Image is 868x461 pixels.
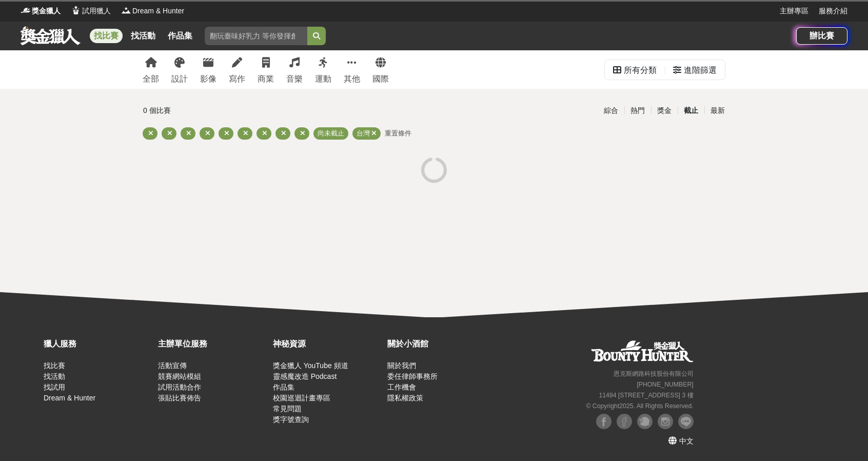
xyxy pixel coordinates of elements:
div: 所有分類 [624,60,657,81]
a: 音樂 [286,50,303,89]
a: 常見問題 [273,405,302,413]
img: Facebook [617,414,632,429]
div: 寫作 [229,73,245,85]
a: 設計 [171,50,188,89]
a: 競賽網站模組 [158,372,201,380]
a: 全部 [143,50,159,89]
a: 張貼比賽佈告 [158,394,201,402]
span: 獎金獵人 [32,6,61,16]
div: 其他 [344,73,360,85]
div: 綜合 [598,102,624,120]
span: 中文 [679,437,694,445]
a: 委任律師事務所 [387,372,438,380]
a: Dream & Hunter [44,394,95,402]
span: 重置條件 [385,129,411,137]
img: Facebook [596,414,611,429]
small: © Copyright 2025 . All Rights Reserved. [586,402,693,410]
a: 找活動 [44,372,65,380]
small: [PHONE_NUMBER] [637,381,693,388]
input: 翻玩臺味好乳力 等你發揮創意！ [205,27,307,45]
div: 最新 [704,102,731,120]
img: Logo [21,5,31,15]
a: 工作機會 [387,383,416,391]
img: LINE [678,414,694,429]
a: 其他 [344,50,360,89]
div: 設計 [171,73,188,85]
span: 尚未截止 [318,129,344,137]
div: 運動 [315,73,331,85]
img: Plurk [637,414,653,429]
a: 找比賽 [90,29,123,43]
div: 全部 [143,73,159,85]
img: Instagram [658,414,673,429]
a: 找活動 [127,29,160,43]
div: 主辦單位服務 [158,338,267,350]
div: 影像 [200,73,216,85]
a: 獎金獵人 YouTube 頻道 [273,361,348,370]
div: 音樂 [286,73,303,85]
a: LogoDream & Hunter [121,6,184,16]
img: Logo [121,5,131,15]
a: 主辦專區 [780,6,808,16]
a: 試用活動合作 [158,383,201,391]
a: 隱私權政策 [387,394,423,402]
div: 神秘資源 [273,338,382,350]
div: 進階篩選 [684,60,717,81]
a: Logo獎金獵人 [21,6,61,16]
a: 獎字號查詢 [273,415,309,424]
a: 服務介紹 [819,6,847,16]
a: 找比賽 [44,361,65,370]
div: 熱門 [624,102,651,120]
a: 靈感魔改造 Podcast [273,372,337,380]
div: 關於小酒館 [387,338,497,350]
div: 獵人服務 [44,338,153,350]
a: 作品集 [164,29,196,43]
a: 寫作 [229,50,245,89]
img: Logo [71,5,81,15]
div: 國際 [372,73,389,85]
a: 運動 [315,50,331,89]
span: Dream & Hunter [132,6,184,16]
a: 商業 [258,50,274,89]
span: 台灣 [357,129,370,137]
div: 獎金 [651,102,678,120]
div: 截止 [678,102,704,120]
span: 試用獵人 [82,6,111,16]
a: 校園巡迴計畫專區 [273,394,330,402]
a: 辦比賽 [796,27,847,45]
a: 關於我們 [387,361,416,370]
a: Logo試用獵人 [71,6,111,16]
small: 11494 [STREET_ADDRESS] 3 樓 [599,392,693,399]
div: 0 個比賽 [143,102,337,120]
small: 恩克斯網路科技股份有限公司 [614,370,694,377]
a: 影像 [200,50,216,89]
a: 國際 [372,50,389,89]
a: 作品集 [273,383,294,391]
a: 找試用 [44,383,65,391]
div: 商業 [258,73,274,85]
a: 活動宣傳 [158,361,187,370]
